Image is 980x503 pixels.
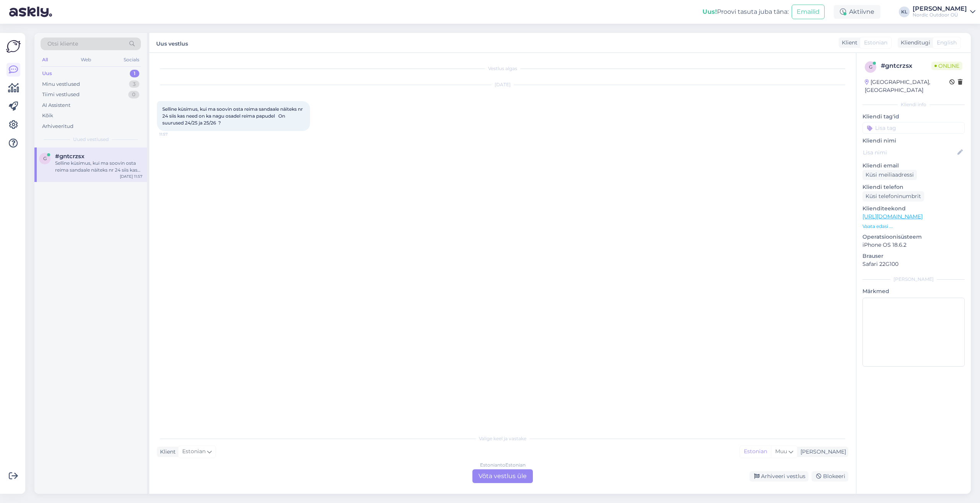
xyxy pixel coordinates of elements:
[869,64,872,70] span: g
[162,106,304,126] span: Selline küsimus, kui ma soovin osta reima sandaale näiteks nr 24 siis kas need on ka nagu osadel ...
[812,471,848,482] div: Blokeeri
[42,80,80,88] div: Minu vestlused
[862,137,965,145] p: Kliendi nimi
[862,287,965,295] p: Märkmed
[130,70,139,77] div: 1
[157,435,848,442] div: Valige keel ja vastake
[47,40,78,48] span: Otsi kliente
[881,61,931,70] div: # gntcrzsx
[42,70,52,77] div: Uus
[913,6,967,12] div: [PERSON_NAME]
[862,183,965,191] p: Kliendi telefon
[55,160,142,174] div: Selline küsimus, kui ma soovin osta reima sandaale näiteks nr 24 siis kas need on ka nagu osadel ...
[157,65,848,72] div: Vestlus algas
[79,55,93,65] div: Web
[862,241,965,249] p: iPhone OS 18.6.2
[865,78,949,94] div: [GEOGRAPHIC_DATA], [GEOGRAPHIC_DATA]
[775,448,787,455] span: Muu
[863,148,956,157] input: Lisa nimi
[6,39,21,54] img: Askly Logo
[472,469,533,483] div: Võta vestlus üle
[797,448,846,456] div: [PERSON_NAME]
[128,91,139,98] div: 0
[937,39,957,47] span: English
[43,156,47,161] span: g
[42,112,53,120] div: Kõik
[740,446,771,457] div: Estonian
[792,5,825,19] button: Emailid
[899,7,910,17] div: KL
[862,113,965,121] p: Kliendi tag'id
[862,223,965,230] p: Vaata edasi ...
[122,55,141,65] div: Socials
[120,174,142,179] div: [DATE] 11:57
[55,153,85,160] span: #gntcrzsx
[862,162,965,170] p: Kliendi email
[156,38,188,48] label: Uus vestlus
[862,170,917,180] div: Küsi meiliaadressi
[898,39,930,47] div: Klienditugi
[862,213,923,220] a: [URL][DOMAIN_NAME]
[159,131,188,137] span: 11:57
[129,80,139,88] div: 3
[702,7,789,16] div: Proovi tasuta juba täna:
[864,39,887,47] span: Estonian
[862,191,924,202] div: Küsi telefoninumbrit
[157,81,848,88] div: [DATE]
[41,55,49,65] div: All
[862,122,965,134] input: Lisa tag
[73,136,109,143] span: Uued vestlused
[931,62,962,70] span: Online
[862,205,965,213] p: Klienditeekond
[702,8,717,15] b: Uus!
[862,276,965,283] div: [PERSON_NAME]
[42,123,73,130] div: Arhiveeritud
[839,39,857,47] div: Klient
[862,252,965,260] p: Brauser
[862,260,965,268] p: Safari 22G100
[913,12,967,18] div: Nordic Outdoor OÜ
[42,102,70,109] div: AI Assistent
[750,471,808,482] div: Arhiveeri vestlus
[42,91,80,98] div: Tiimi vestlused
[862,101,965,108] div: Kliendi info
[862,233,965,241] p: Operatsioonisüsteem
[157,448,176,456] div: Klient
[913,6,975,18] a: [PERSON_NAME]Nordic Outdoor OÜ
[834,5,880,19] div: Aktiivne
[480,462,526,469] div: Estonian to Estonian
[182,447,206,456] span: Estonian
